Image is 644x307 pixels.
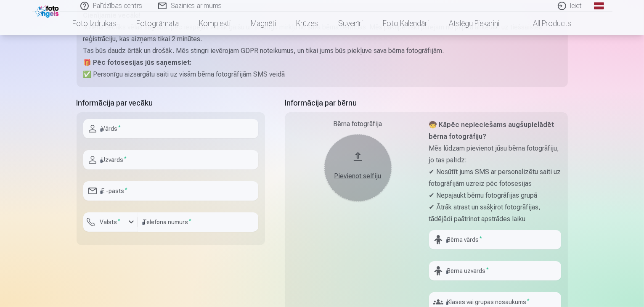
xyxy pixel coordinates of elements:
p: ✔ Ātrāk atrast un sašķirot fotogrāfijas, tādējādi paātrinot apstrādes laiku [429,201,561,225]
p: Mēs lūdzam pievienot jūsu bērna fotogrāfiju, jo tas palīdz: [429,143,561,166]
button: Pievienot selfiju [324,134,392,201]
p: ✔ Nepajaukt bērnu fotogrāfijas grupā [429,190,561,201]
label: Valsts [97,218,124,226]
a: Atslēgu piekariņi [439,12,510,35]
p: Tas būs daudz ērtāk un drošāk. Mēs stingri ievērojam GDPR noteikumus, un tikai jums būs piekļuve ... [83,45,561,57]
img: /fa1 [35,3,61,18]
a: Foto kalendāri [373,12,439,35]
a: Fotogrāmata [127,12,189,35]
a: Suvenīri [329,12,373,35]
a: Komplekti [189,12,241,35]
div: Pievienot selfiju [333,171,383,181]
a: Magnēti [241,12,286,35]
p: ✅ Personīgu aizsargātu saiti uz visām bērna fotogrāfijām SMS veidā [83,69,561,80]
h5: Informācija par vecāku [77,97,265,109]
button: Valsts* [83,212,138,232]
a: Foto izdrukas [63,12,127,35]
a: All products [510,12,582,35]
strong: 🧒 Kāpēc nepieciešams augšupielādēt bērna fotogrāfiju? [429,121,554,140]
p: ✔ Nosūtīt jums SMS ar personalizētu saiti uz fotogrāfijām uzreiz pēc fotosesijas [429,166,561,190]
strong: 🎁 Pēc fotosesijas jūs saņemsiet: [83,58,192,66]
div: Bērna fotogrāfija [292,119,424,129]
h5: Informācija par bērnu [285,97,568,109]
a: Krūzes [286,12,329,35]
